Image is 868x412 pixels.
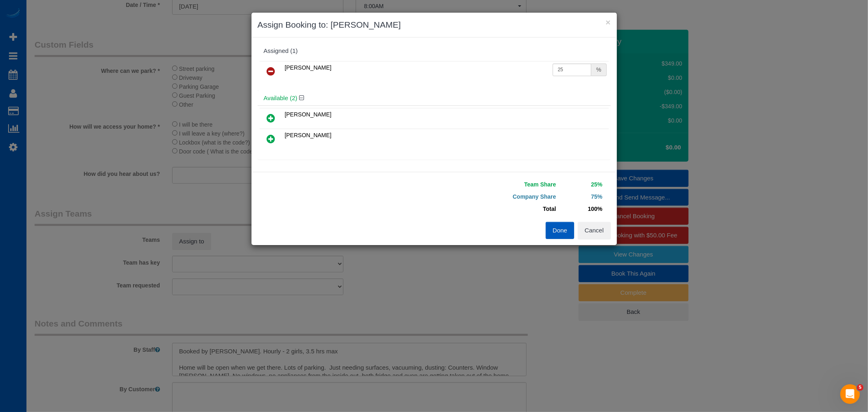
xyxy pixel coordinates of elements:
div: % [591,64,606,76]
td: 75% [558,191,605,203]
td: 25% [558,178,605,191]
span: [PERSON_NAME] [285,111,332,118]
h4: Available (2) [264,95,605,102]
iframe: Intercom live chat [840,384,860,404]
button: × [606,18,610,26]
h3: Assign Booking to: [PERSON_NAME] [258,19,611,31]
span: [PERSON_NAME] [285,64,332,71]
td: Team Share [440,178,558,191]
td: Total [440,203,558,215]
button: Cancel [578,222,611,239]
span: [PERSON_NAME] [285,132,332,138]
td: Company Share [440,191,558,203]
div: Assigned (1) [264,48,605,55]
td: 100% [558,203,605,215]
button: Done [546,222,574,239]
span: 5 [857,384,864,391]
